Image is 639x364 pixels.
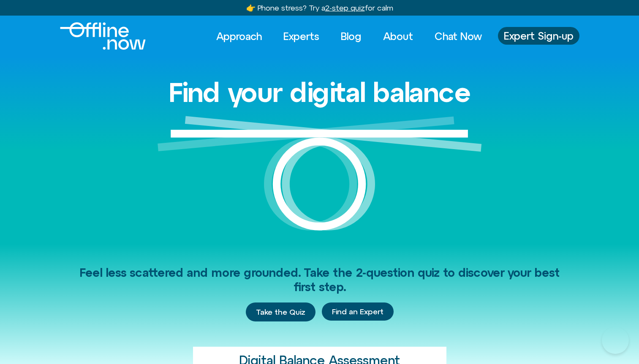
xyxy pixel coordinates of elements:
[332,308,383,316] span: Find an Expert
[276,27,327,45] a: Experts
[246,302,315,322] a: Take the Quiz
[209,27,489,45] nav: Menu
[498,27,579,45] a: Expert Sign-up
[602,327,629,354] iframe: Botpress
[169,78,471,107] h1: Find your digital balance
[60,22,146,50] img: offline.now
[322,302,394,321] a: Find an Expert
[246,3,393,12] a: 👉 Phone stress? Try a2-step quizfor calm
[322,302,394,322] div: Find an Expert
[375,27,421,45] a: About
[325,3,365,12] u: 2-step quiz
[427,27,489,45] a: Chat Now
[79,266,560,294] span: Feel less scattered and more grounded. Take the 2-question quiz to discover your best first step.
[333,27,369,45] a: Blog
[256,308,305,317] span: Take the Quiz
[209,27,269,45] a: Approach
[60,22,131,50] div: Logo
[504,30,574,41] span: Expert Sign-up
